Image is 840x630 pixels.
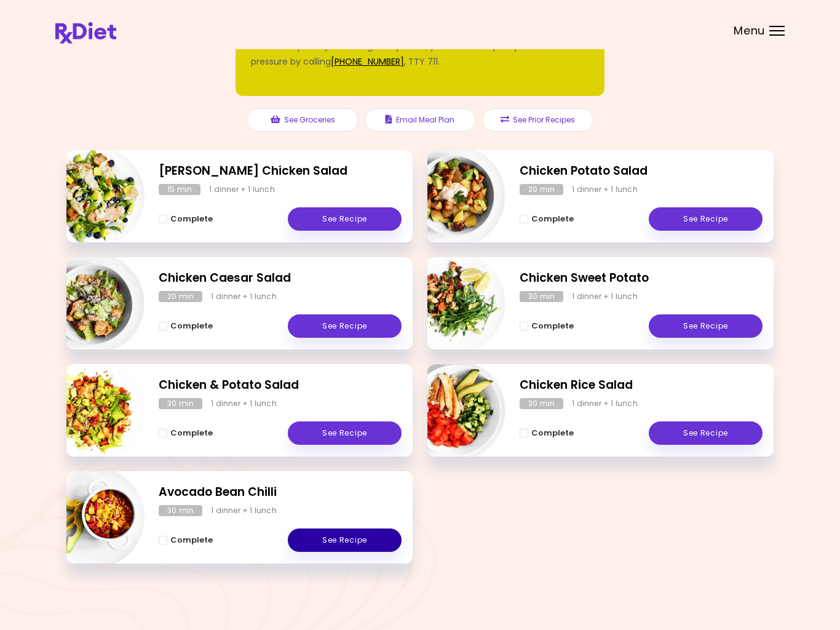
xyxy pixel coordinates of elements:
a: See Recipe - Chicken Caesar Salad [288,314,402,338]
img: Info - Berry Chicken Salad [42,145,145,247]
h2: Chicken Rice Salad [520,377,763,394]
div: 30 min [159,505,202,516]
a: See Recipe - Chicken Sweet Potato [649,314,763,338]
div: 1 dinner + 1 lunch [572,184,638,195]
span: Complete [170,428,213,438]
img: Info - Chicken Caesar Salad [42,252,145,354]
h2: Avocado Bean Chilli [159,484,402,501]
div: 20 min [520,184,563,195]
button: Complete - Berry Chicken Salad [159,212,213,226]
a: See Recipe - Chicken & Potato Salad [288,421,402,445]
button: Complete - Chicken Rice Salad [520,426,574,441]
button: See Groceries [247,108,359,132]
img: Info - Chicken Rice Salad [403,359,505,461]
span: Complete [531,214,574,224]
button: See Prior Recipes [482,108,593,132]
a: [PHONE_NUMBER] [331,55,404,68]
div: 1 dinner + 1 lunch [572,291,638,302]
div: 30 min [520,291,563,302]
h2: Chicken Potato Salad [520,162,763,180]
button: Complete - Chicken Caesar Salad [159,319,213,333]
div: 30 min [520,398,563,409]
span: Complete [170,321,213,331]
button: Complete - Chicken Potato Salad [520,212,574,226]
div: 20 min [159,291,202,302]
div: 1 dinner + 1 lunch [211,398,277,409]
button: Complete - Avocado Bean Chilli [159,533,213,548]
span: Complete [531,321,574,331]
h2: Chicken & Potato Salad [159,377,402,394]
h2: Chicken Sweet Potato [520,269,763,287]
img: Info - Chicken Potato Salad [403,145,505,247]
a: See Recipe - Berry Chicken Salad [288,207,402,231]
button: Complete - Chicken & Potato Salad [159,426,213,441]
span: Complete [531,428,574,438]
img: Info - Avocado Bean Chilli [42,466,145,568]
div: 1 dinner + 1 lunch [209,184,275,195]
span: Complete [170,214,213,224]
div: 1 dinner + 1 lunch [572,398,638,409]
h2: Berry Chicken Salad [159,162,402,180]
div: In order to place your next grocery order, you need to report your blood pressure by calling , TT... [251,39,589,70]
img: Info - Chicken & Potato Salad [42,359,145,461]
div: 1 dinner + 1 lunch [211,505,277,516]
img: RxDiet [55,22,116,44]
a: See Recipe - Chicken Potato Salad [649,207,763,231]
div: 15 min [159,184,200,195]
a: See Recipe - Avocado Bean Chilli [288,528,402,552]
div: 1 dinner + 1 lunch [211,291,277,302]
button: Complete - Chicken Sweet Potato [520,319,574,333]
a: See Recipe - Chicken Rice Salad [649,421,763,445]
img: Info - Chicken Sweet Potato [403,252,505,354]
button: Email Meal Plan [365,108,476,132]
span: Menu [734,25,765,36]
div: 30 min [159,398,202,409]
h2: Chicken Caesar Salad [159,269,402,287]
span: Complete [170,535,213,545]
